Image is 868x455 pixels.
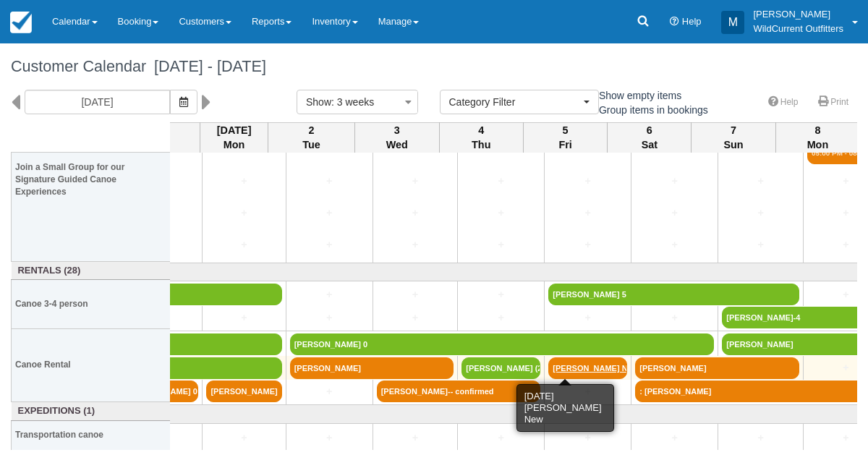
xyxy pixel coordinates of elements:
span: Category Filter [449,95,580,109]
th: 6 Sat [608,122,692,153]
a: [PERSON_NAME] New [548,357,627,379]
th: [DATE] Mon [200,122,268,153]
th: Transportation canoe [12,420,171,450]
p: WildCurrent Outfitters [753,22,843,36]
a: + [635,310,714,326]
a: + [461,287,540,302]
a: + [290,237,369,252]
a: [PERSON_NAME] 0 [290,333,715,355]
a: Expeditions (1) [15,404,167,418]
a: + [206,310,281,326]
a: + [206,237,281,252]
span: Show [306,96,331,108]
label: Show empty items [582,85,691,106]
a: + [461,430,540,446]
a: + [461,174,540,189]
a: + [548,384,627,399]
a: [PERSON_NAME] [635,357,799,379]
a: + [548,174,627,189]
a: + [722,174,799,189]
a: + [377,310,454,326]
a: + [548,310,627,326]
span: Show empty items [582,90,693,100]
div: M [721,11,744,34]
a: + [722,430,799,446]
a: + [377,174,454,189]
span: Group items in bookings [582,104,720,114]
a: + [377,205,454,221]
i: Help [670,17,679,27]
th: 7 Sun [692,122,775,153]
a: Rentals (28) [15,264,167,278]
a: + [722,237,799,252]
a: + [548,205,627,221]
p: [PERSON_NAME] [753,7,843,22]
th: 8 Mon [775,122,859,153]
span: : 3 weeks [331,96,374,108]
a: + [206,205,281,221]
img: checkfront-main-nav-mini-logo.png [10,12,32,33]
span: [DATE] - [DATE] [146,57,266,75]
a: + [635,430,714,446]
a: + [377,237,454,252]
h1: Customer Calendar [11,58,857,75]
th: 5 Fri [523,122,607,153]
th: 3 Wed [355,122,439,153]
a: + [290,430,369,446]
a: + [635,237,714,252]
button: Show: 3 weeks [297,90,418,114]
a: + [206,430,281,446]
a: + [290,287,369,302]
a: + [206,174,281,189]
a: + [290,174,369,189]
button: Category Filter [440,90,599,114]
a: [PERSON_NAME]-- confirmed [377,380,541,402]
span: Help [682,16,702,27]
a: [PERSON_NAME] (2) [461,357,540,379]
a: Help [759,92,807,113]
a: + [377,287,454,302]
a: + [290,310,369,326]
a: [PERSON_NAME] [290,357,454,379]
th: Canoe 3-4 person [12,280,171,329]
a: [PERSON_NAME] 5 [548,284,799,305]
a: + [635,205,714,221]
a: + [290,384,369,399]
th: 2 Tue [268,122,355,153]
th: Join a Small Group for our Signature Guided Canoe Experiences [12,98,171,261]
a: + [461,310,540,326]
a: + [461,205,540,221]
th: 4 Thu [439,122,523,153]
a: + [635,174,714,189]
a: Print [809,92,857,113]
label: Group items in bookings [582,99,718,121]
a: + [290,205,369,221]
th: Canoe Rental [12,329,171,402]
a: + [548,430,627,446]
a: + [548,237,627,252]
a: [PERSON_NAME] [206,380,281,402]
a: + [377,430,454,446]
a: + [461,237,540,252]
a: + [722,205,799,221]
